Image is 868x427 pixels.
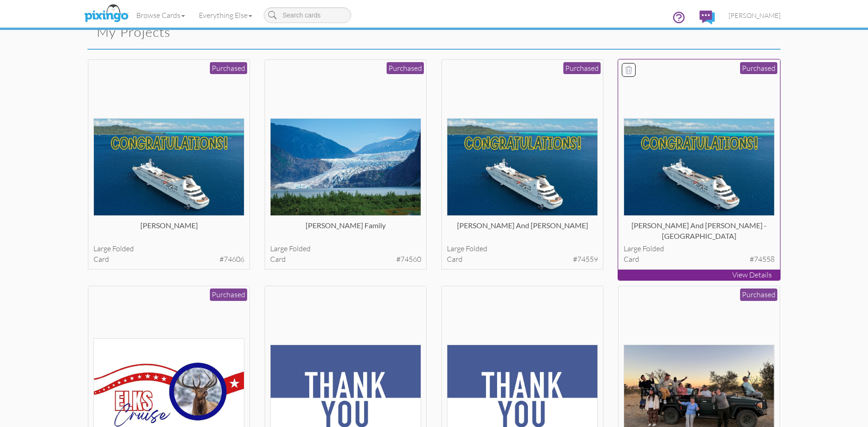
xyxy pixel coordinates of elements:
span: large [624,244,641,253]
img: 134780-1-1755355802725-69e578b51036893f-qa.jpg [270,118,422,216]
h2: My Projects [97,25,418,40]
img: pixingo logo [82,2,131,25]
span: [PERSON_NAME] [729,12,781,19]
div: Purchased [740,62,777,75]
span: folded [112,244,134,253]
span: #74606 [220,254,244,265]
a: Browse Cards [129,4,192,27]
span: large [93,244,111,253]
span: folded [289,244,311,253]
div: Purchased [210,62,247,75]
img: 134777-1-1755536911107-00386f01f5e436f4-qa.jpg [624,118,775,216]
span: folded [642,244,664,253]
div: Purchased [210,289,247,301]
div: [PERSON_NAME] and [PERSON_NAME] [447,220,598,239]
div: card [270,254,422,265]
span: folded [466,244,487,253]
div: card [93,254,245,265]
div: Purchased [740,289,777,301]
input: Search cards [264,7,351,23]
img: comments.svg [700,11,715,24]
span: #74558 [750,254,775,265]
div: card [624,254,775,265]
span: #74560 [396,254,421,265]
div: Purchased [563,62,601,75]
img: 134779-1-1755354614743-565ea052856075d0-qa.jpg [447,118,598,216]
a: Everything Else [192,4,259,27]
span: large [270,244,288,253]
img: 134909-1-1755684199803-3518f17c6c71bf87-qa.jpg [93,118,245,216]
p: View Details [618,270,780,280]
div: [PERSON_NAME] and [PERSON_NAME] - [GEOGRAPHIC_DATA] [624,220,775,239]
span: #74559 [573,254,598,265]
div: Purchased [387,62,424,75]
div: [PERSON_NAME] Family [270,220,422,239]
div: card [447,254,598,265]
span: large [447,244,464,253]
div: [PERSON_NAME] [93,220,245,239]
a: [PERSON_NAME] [722,4,787,27]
